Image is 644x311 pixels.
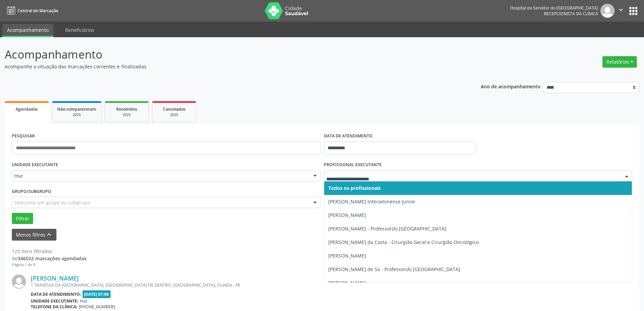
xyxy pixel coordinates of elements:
[12,255,87,262] div: de
[157,112,191,117] div: 2025
[627,5,639,17] button: apps
[31,274,79,282] a: [PERSON_NAME]
[328,280,366,286] span: [PERSON_NAME]
[617,6,625,14] i: 
[12,160,58,170] label: UNIDADE EXECUTANTE
[80,298,87,304] span: Hse
[600,4,615,18] img: img
[31,298,78,304] b: Unidade executante:
[328,225,446,232] span: [PERSON_NAME] - Professor(A) [GEOGRAPHIC_DATA]
[602,56,637,68] button: Relatórios
[18,8,58,14] span: Central de Marcação
[14,173,307,179] span: Hse
[82,290,111,298] span: [DATE] 07:00
[544,11,598,17] span: Recepcionista da clínica
[79,304,115,310] span: [PHONE_NUMBER]
[12,186,51,197] label: Grupo/Subgrupo
[615,4,627,18] button: 
[31,291,81,297] b: Data de atendimento:
[110,112,144,117] div: 2025
[31,304,77,310] b: Telefone da clínica:
[61,24,99,36] a: Beneficiários
[18,255,87,262] strong: 346532 marcações agendadas
[481,82,541,90] p: Ano de acompanhamento
[14,199,90,206] span: Selecione um grupo ou subgrupo
[16,106,38,112] span: Agendados
[163,106,186,112] span: Cancelados
[12,262,87,268] div: Página 1 de 9
[324,160,382,170] label: PROFISSIONAL EXECUTANTE
[5,63,449,70] p: Acompanhe a situação das marcações correntes e finalizadas
[324,131,373,141] label: DATA DE ATENDIMENTO
[57,112,96,117] div: 2025
[328,266,460,272] span: [PERSON_NAME] de Sa - Professor(A) [GEOGRAPHIC_DATA]
[2,24,53,37] a: Acompanhamento
[328,252,366,259] span: [PERSON_NAME]
[31,282,531,288] div: 1 TRAVESSA DA [GEOGRAPHIC_DATA], [GEOGRAPHIC_DATA] DE DENTRO, [GEOGRAPHIC_DATA], OLINDA - PE
[328,239,479,245] span: [PERSON_NAME] da Costa - Cirurgião Geral e Cirurgião Oncológico
[328,185,381,191] span: Todos os profissionais
[12,213,33,224] button: Filtrar
[5,46,449,63] p: Acompanhamento
[12,248,87,255] div: 123 itens filtrados
[328,198,415,205] span: [PERSON_NAME] Interaminense Junior
[57,106,96,112] span: Não compareceram
[45,231,53,238] i: keyboard_arrow_up
[328,212,366,218] span: [PERSON_NAME]
[12,274,26,289] img: img
[510,5,598,11] div: Hospital do Servidor do [GEOGRAPHIC_DATA]
[12,131,35,141] label: PESQUISAR
[12,229,56,241] button: Menos filtroskeyboard_arrow_up
[116,106,137,112] span: Resolvidos
[5,5,58,16] a: Central de Marcação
